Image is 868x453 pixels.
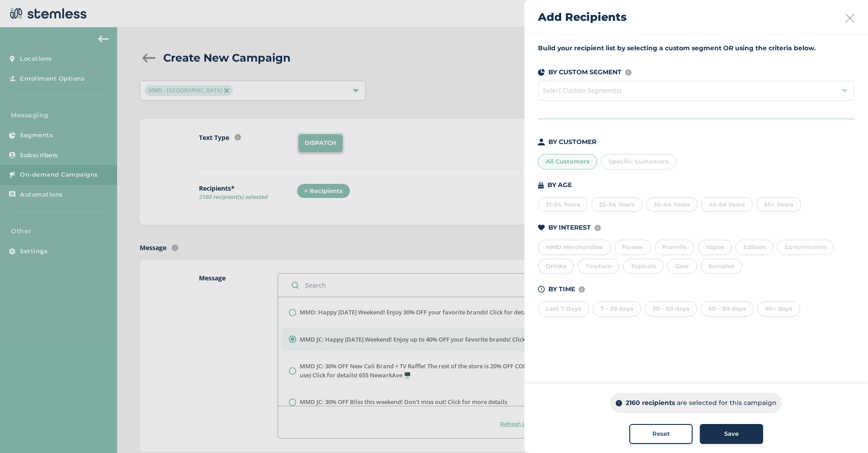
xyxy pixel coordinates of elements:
[538,139,545,145] img: icon-person-dark-ced50e5f.svg
[614,240,651,255] div: Flower
[538,154,597,169] div: All Customers
[609,158,669,165] span: Specific Customers
[645,301,697,317] div: 30 - 59 days
[538,286,545,293] img: icon-time-dark-e6b1183b.svg
[538,9,627,25] h2: Add Recipients
[548,67,622,77] p: BY CUSTOM SEGMENT
[736,240,774,255] div: Edibles
[623,259,664,274] div: Topicals
[594,225,601,231] img: icon-info-236977d2.svg
[578,259,619,274] div: Tincture
[667,259,697,274] div: Gear
[701,259,742,274] div: Samples
[652,429,670,439] span: Reset
[579,286,585,293] img: icon-info-236977d2.svg
[626,398,675,408] p: 2160 recipients
[629,424,693,444] button: Reset
[548,223,591,232] p: BY INTEREST
[538,225,545,231] img: icon-heart-dark-29e6356f.svg
[700,424,763,444] button: Save
[538,240,611,255] div: MMD Merchandise
[777,240,834,255] div: Concentrates
[547,180,572,190] p: BY AGE
[548,284,575,294] p: BY TIME
[538,69,545,76] img: icon-segments-dark-074adb27.svg
[698,240,732,255] div: Vapes
[616,400,622,406] img: icon-info-dark-48f6c5f3.svg
[756,197,801,212] div: 55+ Years
[655,240,694,255] div: Prerolls
[538,197,588,212] div: 21-24 Years
[757,301,800,317] div: 90+ days
[677,398,777,408] p: are selected for this campaign
[823,410,868,453] iframe: Chat Widget
[538,182,544,188] img: icon-cake-93b2a7b5.svg
[538,43,854,53] label: Build your recipient list by selecting a custom segment OR using the criteria below.
[701,197,753,212] div: 45-54 Years
[591,197,642,212] div: 25-34 Years
[538,259,574,274] div: Drinks
[646,197,698,212] div: 35-44 Years
[538,301,589,317] div: Last 7 Days
[548,137,596,147] p: BY CUSTOMER
[625,69,632,76] img: icon-info-236977d2.svg
[724,429,739,439] span: Save
[593,301,641,317] div: 7 - 29 days
[701,301,754,317] div: 60 - 89 days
